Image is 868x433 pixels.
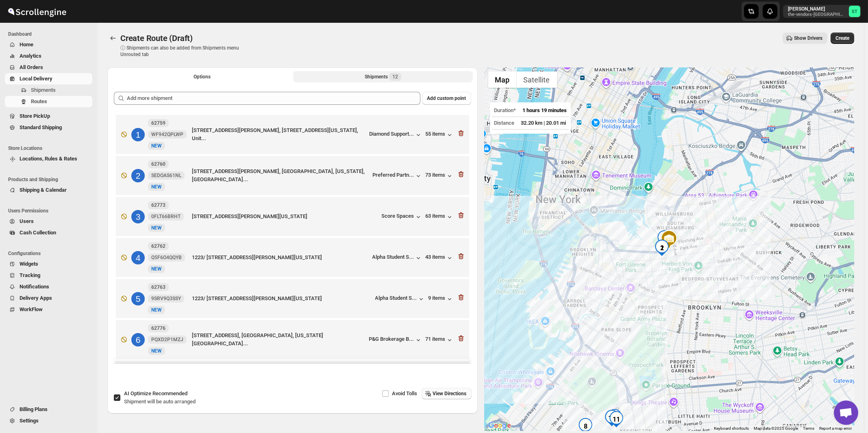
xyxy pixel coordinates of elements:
[151,213,181,220] span: 0FLT66BRHT
[151,307,162,313] span: NEW
[192,294,372,303] div: 1223/ [STREET_ADDRESS][PERSON_NAME][US_STATE]
[783,32,827,44] button: Show Drivers
[5,227,92,238] button: Cash Collection
[5,270,92,281] button: Tracking
[152,390,187,396] span: Recommended
[365,73,401,81] div: Shipments
[426,213,454,221] button: 63 items
[20,295,52,301] span: Delivery Apps
[151,266,162,272] span: NEW
[422,92,471,105] button: Add custom point
[819,426,852,431] a: Report a map error
[656,230,672,247] div: 3
[5,184,92,196] button: Shipping & Calendar
[131,169,145,182] div: 2
[494,120,514,126] span: Distance
[488,71,517,88] button: Show street map
[5,50,92,62] button: Analytics
[5,216,92,227] button: Users
[120,33,193,43] span: Create Route (Draft)
[20,218,34,224] span: Users
[373,172,422,180] button: Preferred Partn...
[107,32,119,44] button: Routes
[131,292,145,305] div: 5
[124,390,187,396] span: AI Optimize
[392,74,398,80] span: 12
[20,156,77,162] span: Locations, Rules & Rates
[5,153,92,165] button: Locations, Rules & Rates
[151,161,165,167] b: 62760
[151,348,162,354] span: NEW
[20,272,40,278] span: Tracking
[427,95,466,102] span: Add custom point
[517,71,557,88] button: Show satellite imagery
[192,253,369,262] div: 1223/ [STREET_ADDRESS][PERSON_NAME][US_STATE]
[369,336,414,342] div: P&G Brokerage B...
[192,167,370,184] div: [STREET_ADDRESS][PERSON_NAME], [GEOGRAPHIC_DATA], [US_STATE], [GEOGRAPHIC_DATA]...
[131,333,145,346] div: 6
[151,131,183,138] span: WF942QPLWP
[5,39,92,50] button: Home
[373,172,414,178] div: Preferred Partn...
[426,131,454,139] button: 55 items
[486,420,513,431] img: Google
[8,31,94,37] span: Dashboard
[375,295,425,303] button: Alpha Student S...
[607,409,623,425] div: 12
[5,404,92,415] button: Billing Plans
[372,254,414,260] div: Alpha Student S...
[486,420,513,431] a: Open this area in Google Maps (opens a new window)
[131,251,145,264] div: 4
[5,304,92,315] button: WorkFlow
[151,243,165,249] b: 62762
[788,12,846,17] p: the-vendors-[GEOGRAPHIC_DATA]
[20,306,43,312] span: WorkFlow
[194,74,211,80] span: Options
[107,85,478,367] div: Selected Shipments
[151,184,162,190] span: NEW
[20,187,67,193] span: Shipping & Calendar
[369,336,422,344] button: P&G Brokerage B...
[392,390,418,396] span: Avoid Tolls
[794,35,822,41] span: Show Drivers
[426,172,454,180] button: 73 items
[20,64,43,70] span: All Orders
[788,6,846,12] p: [PERSON_NAME]
[131,128,145,141] div: 1
[20,284,49,290] span: Notifications
[127,92,420,105] input: Add more shipment
[831,32,854,44] button: Create
[151,120,165,126] b: 62759
[151,202,165,208] b: 62773
[151,225,162,231] span: NEW
[5,96,92,107] button: Routes
[5,258,92,270] button: Widgets
[20,41,33,48] span: Home
[151,295,181,302] span: 9SRV9Q3SSY
[372,254,422,262] button: Alpha Student S...
[8,208,94,214] span: Users Permissions
[521,120,566,126] span: 32.20 km | 20.01 mi
[754,426,798,431] span: Map data ©2025 Google
[426,336,454,344] button: 71 items
[120,45,248,58] p: ⓘ Shipments can also be added from Shipments menu Unrouted tab
[835,35,849,41] span: Create
[192,212,379,221] div: [STREET_ADDRESS][PERSON_NAME][US_STATE]
[5,281,92,292] button: Notifications
[20,261,38,267] span: Widgets
[5,415,92,427] button: Settings
[382,213,422,221] button: Score Spaces
[803,426,814,431] a: Terms
[604,410,620,426] div: 10
[31,87,56,93] span: Shipments
[31,98,47,104] span: Routes
[714,426,749,431] button: Keyboard shortcuts
[131,210,145,223] div: 3
[426,254,454,262] div: 43 items
[20,53,41,59] span: Analytics
[20,124,62,130] span: Standard Shipping
[654,240,670,256] div: 2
